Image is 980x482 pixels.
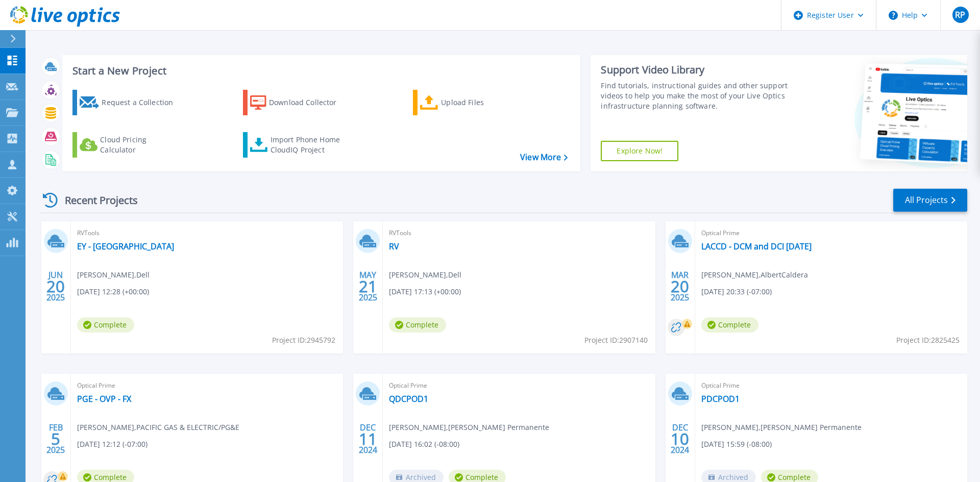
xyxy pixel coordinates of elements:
[243,90,357,115] a: Download Collector
[359,435,377,443] span: 11
[359,282,377,291] span: 21
[271,135,350,155] div: Import Phone Home CloudIQ Project
[701,380,961,391] span: Optical Prime
[77,269,150,281] span: [PERSON_NAME] , Dell
[77,241,174,251] a: EY - [GEOGRAPHIC_DATA]
[46,282,65,291] span: 20
[389,422,549,433] span: [PERSON_NAME] , [PERSON_NAME] Permanente
[670,420,690,458] div: DEC 2024
[896,335,960,346] span: Project ID: 2825425
[77,394,131,404] a: PGE - OVP - FX
[413,90,527,115] a: Upload Files
[441,92,523,113] div: Upload Files
[701,241,812,251] a: LACCD - DCM and DCI [DATE]
[601,81,793,111] div: Find tutorials, instructional guides and other support videos to help you make the most of your L...
[389,269,461,281] span: [PERSON_NAME] , Dell
[520,153,568,162] a: View More
[77,439,148,450] span: [DATE] 12:12 (-07:00)
[389,394,428,404] a: QDCPOD1
[701,286,772,297] span: [DATE] 20:33 (-07:00)
[701,422,862,433] span: [PERSON_NAME] , [PERSON_NAME] Permanente
[77,286,149,297] span: [DATE] 12:28 (+00:00)
[77,227,337,239] span: RVTools
[389,380,649,391] span: Optical Prime
[671,282,689,291] span: 20
[72,90,186,115] a: Request a Collection
[358,420,378,458] div: DEC 2024
[701,227,961,239] span: Optical Prime
[671,435,689,443] span: 10
[358,268,378,305] div: MAY 2025
[272,335,335,346] span: Project ID: 2945792
[389,286,461,297] span: [DATE] 17:13 (+00:00)
[389,227,649,239] span: RVTools
[46,268,65,305] div: JUN 2025
[389,439,459,450] span: [DATE] 16:02 (-08:00)
[701,394,740,404] a: PDCPOD1
[955,11,965,19] span: RP
[77,317,134,333] span: Complete
[46,420,65,458] div: FEB 2025
[389,317,446,333] span: Complete
[701,439,772,450] span: [DATE] 15:59 (-08:00)
[584,335,648,346] span: Project ID: 2907140
[701,269,808,281] span: [PERSON_NAME] , AlbertCaldera
[601,63,793,77] div: Support Video Library
[39,188,152,213] div: Recent Projects
[701,317,758,333] span: Complete
[389,241,399,251] a: RV
[269,92,351,113] div: Download Collector
[893,189,967,212] a: All Projects
[102,92,183,113] div: Request a Collection
[72,65,568,77] h3: Start a New Project
[72,132,186,158] a: Cloud Pricing Calculator
[77,422,239,433] span: [PERSON_NAME] , PACIFIC GAS & ELECTRIC/PG&E
[601,141,678,161] a: Explore Now!
[77,380,337,391] span: Optical Prime
[100,135,182,155] div: Cloud Pricing Calculator
[670,268,690,305] div: MAR 2025
[51,435,60,443] span: 5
